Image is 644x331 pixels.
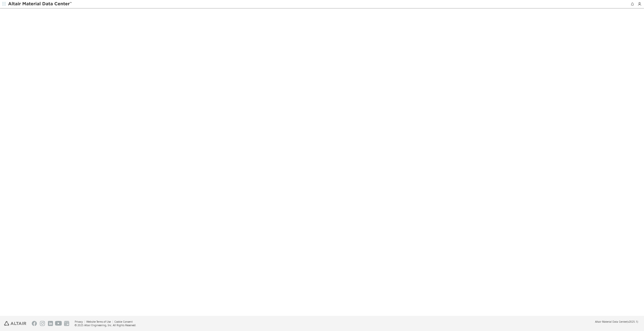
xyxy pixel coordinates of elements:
a: Cookie Consent [114,320,133,323]
div: © 2025 Altair Engineering, Inc. All Rights Reserved. [75,323,136,327]
a: Privacy [75,320,83,323]
img: Altair Engineering [4,321,26,326]
img: Altair Material Data Center [8,2,72,7]
a: Website Terms of Use [86,320,111,323]
div: (v2025.1) [595,320,638,323]
span: Altair Material Data Center [595,320,627,323]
